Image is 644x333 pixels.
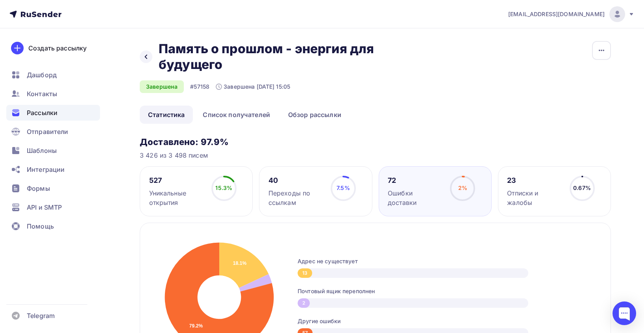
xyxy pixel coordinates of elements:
[6,86,100,102] a: Контакты
[298,257,595,265] div: Адрес не существует
[298,298,310,308] div: 2
[140,80,184,93] div: Завершена
[388,188,443,207] div: Ошибки доставки
[27,221,54,231] span: Помощь
[388,176,443,185] div: 72
[159,41,396,73] h2: Память о прошлом - энергия для будущего
[6,124,100,140] a: Отправители
[140,136,611,147] h3: Доставлено: 97.9%
[298,287,595,295] div: Почтовый ящик переполнен
[337,184,350,191] span: 7.5%
[27,89,57,99] span: Контакты
[27,165,65,174] span: Интеграции
[268,188,324,207] div: Переходы по ссылкам
[458,184,467,191] span: 2%
[216,83,290,91] div: Завершена [DATE] 15:05
[6,180,100,196] a: Формы
[280,106,350,124] a: Обзор рассылки
[215,184,232,191] span: 15.3%
[140,106,193,124] a: Статистика
[27,203,62,212] span: API и SMTP
[298,317,595,325] div: Другие ошибки
[298,268,312,278] div: 13
[508,6,635,22] a: [EMAIL_ADDRESS][DOMAIN_NAME]
[507,176,562,185] div: 23
[140,151,611,160] div: 3 426 из 3 498 писем
[194,106,278,124] a: Список получателей
[27,311,55,320] span: Telegram
[507,188,562,207] div: Отписки и жалобы
[28,43,87,53] div: Создать рассылку
[27,127,68,136] span: Отправители
[149,176,204,185] div: 527
[27,146,57,155] span: Шаблоны
[27,184,50,193] span: Формы
[190,83,209,91] div: #57158
[508,10,605,18] span: [EMAIL_ADDRESS][DOMAIN_NAME]
[27,108,57,117] span: Рассылки
[573,184,591,191] span: 0.67%
[6,105,100,121] a: Рассылки
[6,143,100,158] a: Шаблоны
[6,67,100,83] a: Дашборд
[149,188,204,207] div: Уникальные открытия
[27,70,57,80] span: Дашборд
[268,176,324,185] div: 40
